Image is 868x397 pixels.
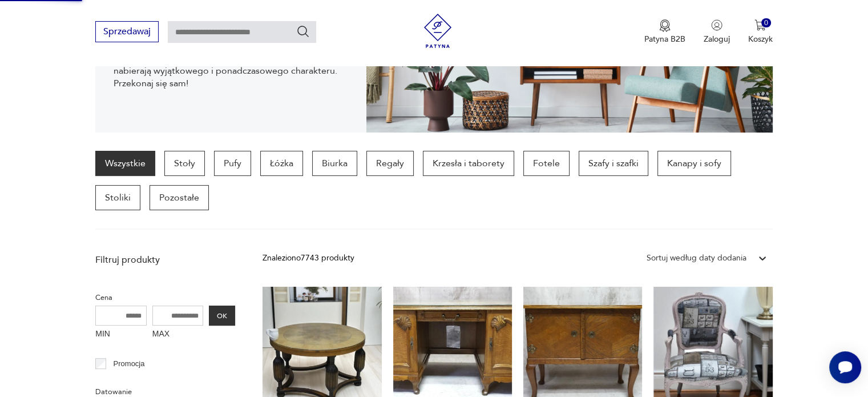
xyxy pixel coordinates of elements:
[260,151,303,176] a: Łóżka
[296,25,310,38] button: Szukaj
[95,21,159,42] button: Sprzedawaj
[644,34,685,45] p: Patyna B2B
[95,29,159,37] a: Sprzedawaj
[152,326,204,344] label: MAX
[657,151,731,176] a: Kanapy i sofy
[366,151,414,176] a: Regały
[748,19,773,45] button: 0Koszyk
[209,306,235,326] button: OK
[95,185,140,210] a: Stoliki
[95,151,155,176] a: Wszystkie
[704,19,730,45] button: Zaloguj
[214,151,251,176] a: Pufy
[523,151,570,176] a: Fotele
[644,19,685,45] button: Patyna B2B
[421,14,455,48] img: Patyna - sklep z meblami i dekoracjami vintage
[748,34,773,45] p: Koszyk
[423,151,514,176] a: Krzesła i taborety
[829,351,861,383] iframe: Smartsupp widget button
[711,19,722,31] img: Ikonka użytkownika
[95,326,147,344] label: MIN
[312,151,357,176] a: Biurka
[164,151,205,176] a: Stoły
[761,18,771,28] div: 0
[114,358,145,370] p: Promocja
[644,19,685,45] a: Ikona medaluPatyna B2B
[95,291,235,304] p: Cena
[704,34,730,45] p: Zaloguj
[263,252,354,264] div: Znaleziono 7743 produkty
[95,254,235,266] p: Filtruj produkty
[659,19,671,32] img: Ikona medalu
[579,151,648,176] a: Szafy i szafki
[647,252,746,264] div: Sortuj według daty dodania
[754,19,766,31] img: Ikona koszyka
[150,185,209,210] a: Pozostałe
